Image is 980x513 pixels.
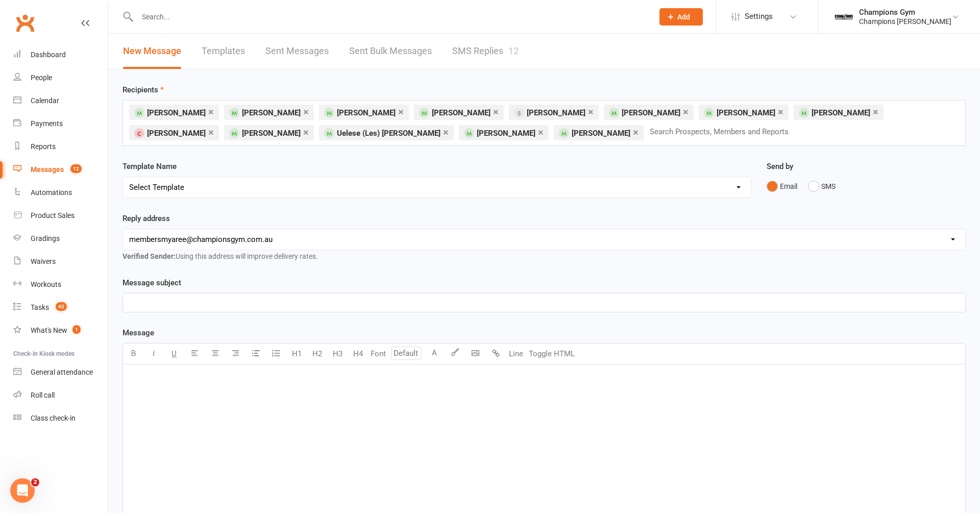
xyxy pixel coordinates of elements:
button: Line [506,344,526,364]
span: Uelese (Les) [PERSON_NAME] [337,129,440,138]
span: 2 [31,478,39,486]
a: × [443,124,449,140]
span: U [171,349,177,358]
a: × [493,104,499,120]
div: Automations [31,188,72,197]
span: 1 [72,325,81,334]
a: × [303,104,309,120]
a: × [588,104,594,120]
a: × [683,104,689,120]
a: New Message [123,34,181,69]
input: Search Prospects, Members and Reports [649,125,798,138]
div: People [31,74,52,82]
a: Templates [202,34,245,69]
a: × [208,104,214,120]
button: Add [659,8,703,26]
div: Dashboard [31,51,66,59]
a: Clubworx [12,10,38,36]
button: SMS [808,177,836,196]
a: Workouts [13,273,108,296]
span: Settings [745,5,773,28]
label: Template Name [122,160,177,173]
a: × [398,104,404,120]
a: General attendance kiosk mode [13,361,108,384]
button: H4 [348,344,368,364]
button: U [164,344,184,364]
span: [PERSON_NAME] [477,129,535,138]
a: Reports [13,135,108,158]
a: Waivers [13,250,108,273]
a: × [778,104,783,120]
a: Calendar [13,89,108,112]
button: Font [368,344,388,364]
span: 12 [70,164,82,173]
input: Search... [134,10,646,24]
a: What's New1 [13,319,108,342]
label: Reply address [122,212,170,225]
div: Tasks [31,303,49,311]
span: [PERSON_NAME] [717,108,775,117]
button: A [424,344,445,364]
label: Message [122,327,154,339]
a: × [303,124,309,140]
label: Message subject [122,277,181,289]
input: Default [391,347,422,360]
label: Send by [767,160,793,173]
a: × [633,124,639,140]
span: [PERSON_NAME] [812,108,870,117]
span: [PERSON_NAME] [572,129,630,138]
div: Reports [31,142,56,151]
span: 42 [56,302,67,311]
button: Email [767,177,797,196]
span: [PERSON_NAME] [147,108,206,117]
span: [PERSON_NAME] [432,108,491,117]
div: General attendance [31,368,93,376]
a: SMS Replies12 [452,34,519,69]
a: Sent Messages [265,34,329,69]
a: People [13,66,108,89]
a: Dashboard [13,43,108,66]
div: Champions Gym [859,8,951,17]
a: Payments [13,112,108,135]
a: Roll call [13,384,108,407]
div: Messages [31,165,64,174]
a: Tasks 42 [13,296,108,319]
iframe: Intercom live chat [10,478,35,503]
div: Calendar [31,96,59,105]
div: Roll call [31,391,55,399]
img: thumb_image1583738905.png [834,7,854,27]
button: H3 [327,344,348,364]
a: Product Sales [13,204,108,227]
div: Class check-in [31,414,76,422]
div: 12 [508,45,519,56]
a: Class kiosk mode [13,407,108,430]
button: Toggle HTML [526,344,577,364]
span: [PERSON_NAME] [242,129,301,138]
div: Gradings [31,234,60,242]
strong: Verified Sender: [122,252,176,260]
a: × [208,124,214,140]
a: Messages 12 [13,158,108,181]
a: Sent Bulk Messages [349,34,432,69]
a: Gradings [13,227,108,250]
span: [PERSON_NAME] [147,129,206,138]
div: What's New [31,326,67,334]
span: [PERSON_NAME] [337,108,396,117]
span: Add [677,13,690,21]
div: Workouts [31,280,61,288]
button: H1 [286,344,307,364]
span: [PERSON_NAME] [527,108,585,117]
label: Recipients [122,84,164,96]
span: Using this address will improve delivery rates. [122,252,318,260]
div: Waivers [31,257,56,265]
span: [PERSON_NAME] [622,108,680,117]
a: Automations [13,181,108,204]
span: [PERSON_NAME] [242,108,301,117]
div: Payments [31,119,63,128]
a: × [538,124,544,140]
button: H2 [307,344,327,364]
a: × [873,104,878,120]
div: Champions [PERSON_NAME] [859,17,951,26]
div: Product Sales [31,211,75,219]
